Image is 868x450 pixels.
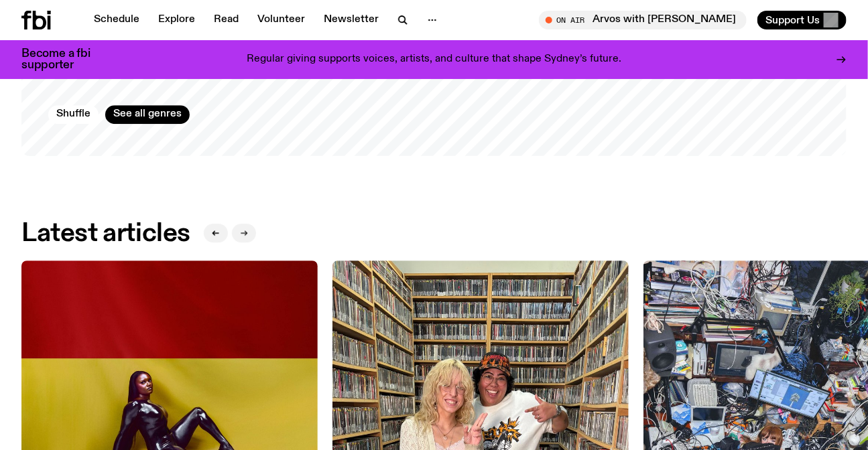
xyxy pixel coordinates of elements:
[86,11,147,29] a: Schedule
[316,11,387,29] a: Newsletter
[21,48,107,71] h3: Become a fbi supporter
[21,222,190,246] h2: Latest articles
[48,105,99,124] button: Shuffle
[105,105,190,124] a: See all genres
[539,11,747,29] button: On AirArvos with [PERSON_NAME]
[757,11,847,29] button: Support Us
[249,11,313,29] a: Volunteer
[206,11,247,29] a: Read
[765,14,820,26] span: Support Us
[150,11,203,29] a: Explore
[247,54,621,66] p: Regular giving supports voices, artists, and culture that shape Sydney’s future.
